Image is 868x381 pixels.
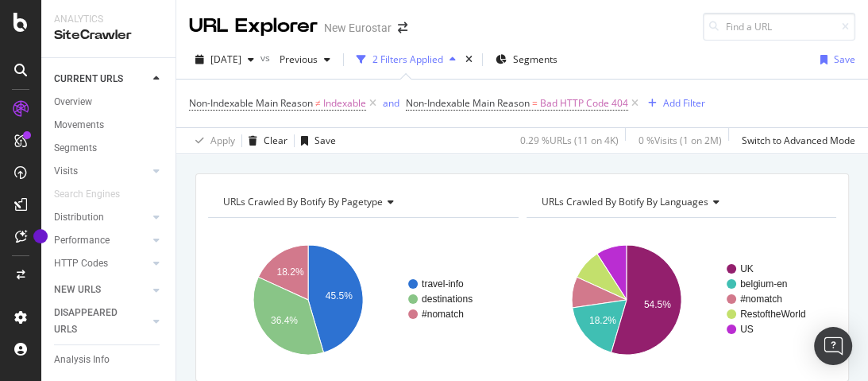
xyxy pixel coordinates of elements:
[260,51,273,64] span: vs
[54,117,164,134] a: Movements
[54,140,97,157] div: Segments
[54,13,163,26] div: Analytics
[638,134,722,147] div: 0 % Visits ( 1 on 2M )
[740,278,787,290] text: belgium-en
[54,26,163,45] div: SiteCrawler
[538,189,823,215] h4: URLs Crawled By Botify By languages
[740,294,782,305] text: #nomatch
[54,209,104,226] div: Distribution
[740,324,754,335] text: US
[642,94,705,113] button: Add Filter
[422,309,464,320] text: #nomatch
[189,13,318,40] div: URL Explorer
[542,195,708,208] span: URLs Crawled By Botify By languages
[54,140,164,157] a: Segments
[54,282,101,298] div: NEW URLS
[208,231,514,369] svg: A chart.
[54,163,78,180] div: Visits
[703,13,855,41] input: Find a URL
[383,96,399,110] div: and
[740,309,805,320] text: RestoftheWorld
[264,134,287,147] div: Clear
[54,232,110,249] div: Performance
[383,95,399,111] button: and
[54,352,164,368] a: Analysis Info
[422,278,464,290] text: travel-info
[54,232,149,249] a: Performance
[350,47,462,72] button: 2 Filters Applied
[54,186,120,203] div: Search Engines
[223,195,383,208] span: URLs Crawled By Botify By pagetype
[398,22,407,33] div: arrow-right-arrow-left
[54,186,136,203] a: Search Engines
[406,96,530,110] span: Non-Indexable Main Reason
[54,94,92,111] div: Overview
[814,47,855,72] button: Save
[54,352,110,368] div: Analysis Info
[242,128,287,154] button: Clear
[220,189,504,215] h4: URLs Crawled By Botify By pagetype
[54,209,149,226] a: Distribution
[295,128,336,154] button: Save
[189,96,313,110] span: Non-Indexable Main Reason
[324,20,392,36] div: New Eurostar
[326,290,353,301] text: 45.5%
[54,94,164,111] a: Overview
[54,255,108,272] div: HTTP Codes
[462,52,476,68] div: times
[54,305,134,338] div: DISAPPEARED URLS
[54,305,149,338] a: DISAPPEARED URLS
[643,299,670,310] text: 54.5%
[314,134,336,147] div: Save
[532,96,538,110] span: =
[834,52,855,66] div: Save
[54,282,149,298] a: NEW URLS
[54,255,149,272] a: HTTP Codes
[273,47,337,72] button: Previous
[210,134,235,147] div: Apply
[527,231,832,369] svg: A chart.
[54,71,149,87] a: CURRENT URLS
[520,134,619,147] div: 0.29 % URLs ( 11 on 4K )
[210,52,241,66] span: 2025 Oct. 6th
[513,52,557,66] span: Segments
[276,266,303,278] text: 18.2%
[422,294,473,305] text: destinations
[54,71,123,87] div: CURRENT URLS
[740,263,754,274] text: UK
[33,229,48,243] div: Tooltip anchor
[588,315,615,326] text: 18.2%
[315,96,321,110] span: ≠
[54,163,149,180] a: Visits
[323,92,366,115] span: Indexable
[489,47,564,72] button: Segments
[271,315,298,326] text: 36.4%
[814,327,852,365] div: Open Intercom Messenger
[735,128,855,154] button: Switch to Advanced Mode
[189,128,235,154] button: Apply
[663,96,705,110] div: Add Filter
[372,52,443,66] div: 2 Filters Applied
[54,117,104,134] div: Movements
[189,47,260,72] button: [DATE]
[742,134,855,147] div: Switch to Advanced Mode
[273,52,318,66] span: Previous
[540,92,628,115] span: Bad HTTP Code 404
